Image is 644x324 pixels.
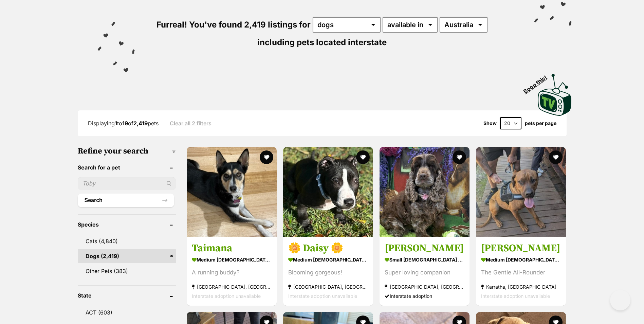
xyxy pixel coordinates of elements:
strong: 2,419 [133,120,148,127]
strong: small [DEMOGRAPHIC_DATA] Dog [385,255,464,265]
h3: 🌼 Daisy 🌼 [288,242,368,255]
span: Boop this! [522,70,553,94]
button: favourite [549,150,563,164]
a: Boop this! [538,68,572,117]
header: Search for a pet [78,164,176,170]
strong: medium [DEMOGRAPHIC_DATA] Dog [288,255,368,265]
strong: Karratha, [GEOGRAPHIC_DATA] [481,282,561,291]
strong: medium [DEMOGRAPHIC_DATA] Dog [192,255,272,265]
img: Keogh - Mixed breed Dog [476,147,566,237]
h3: [PERSON_NAME] [481,242,561,255]
span: Interstate adoption unavailable [192,293,261,299]
span: Interstate adoption unavailable [481,293,550,299]
a: Other Pets (383) [78,264,176,278]
strong: 19 [122,120,128,127]
img: Taimana - Australian Kelpie x Alaskan Husky Dog [187,147,277,237]
img: PetRescue TV logo [538,74,572,116]
a: 🌼 Daisy 🌼 medium [DEMOGRAPHIC_DATA] Dog Blooming gorgeous! [GEOGRAPHIC_DATA], [GEOGRAPHIC_DATA] I... [283,237,373,306]
button: favourite [356,150,370,164]
div: A running buddy? [192,268,272,277]
header: Species [78,221,176,228]
h3: Taimana [192,242,272,255]
strong: [GEOGRAPHIC_DATA], [GEOGRAPHIC_DATA] [192,282,272,291]
strong: 1 [115,120,117,127]
img: Carla - Cocker Spaniel Dog [380,147,470,237]
strong: medium [DEMOGRAPHIC_DATA] Dog [481,255,561,265]
div: Blooming gorgeous! [288,268,368,277]
a: Clear all 2 filters [170,120,211,126]
strong: [GEOGRAPHIC_DATA], [GEOGRAPHIC_DATA] [385,282,464,291]
button: Search [78,194,174,207]
button: favourite [260,150,273,164]
img: 🌼 Daisy 🌼 - American Staffordshire Terrier Dog [283,147,373,237]
h3: Refine your search [78,146,176,156]
div: The Gentle All-Rounder [481,268,561,277]
span: Displaying to of pets [88,120,159,127]
input: Toby [78,177,176,190]
div: Super loving companion [385,268,464,277]
span: Furreal! You've found 2,419 listings for [157,20,311,30]
a: [PERSON_NAME] medium [DEMOGRAPHIC_DATA] Dog The Gentle All-Rounder Karratha, [GEOGRAPHIC_DATA] In... [476,237,566,306]
header: State [78,292,176,299]
h3: [PERSON_NAME] [385,242,464,255]
a: Taimana medium [DEMOGRAPHIC_DATA] Dog A running buddy? [GEOGRAPHIC_DATA], [GEOGRAPHIC_DATA] Inter... [187,237,277,306]
strong: [GEOGRAPHIC_DATA], [GEOGRAPHIC_DATA] [288,282,368,291]
div: Interstate adoption [385,291,464,301]
span: including pets located interstate [257,37,387,47]
button: favourite [453,150,466,164]
label: pets per page [525,121,556,126]
a: ACT (603) [78,305,176,320]
iframe: Help Scout Beacon - Open [610,290,630,310]
span: Interstate adoption unavailable [288,293,357,299]
a: Cats (4,840) [78,234,176,248]
span: Show [483,121,497,126]
a: Dogs (2,419) [78,249,176,263]
a: [PERSON_NAME] small [DEMOGRAPHIC_DATA] Dog Super loving companion [GEOGRAPHIC_DATA], [GEOGRAPHIC_... [380,237,470,306]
